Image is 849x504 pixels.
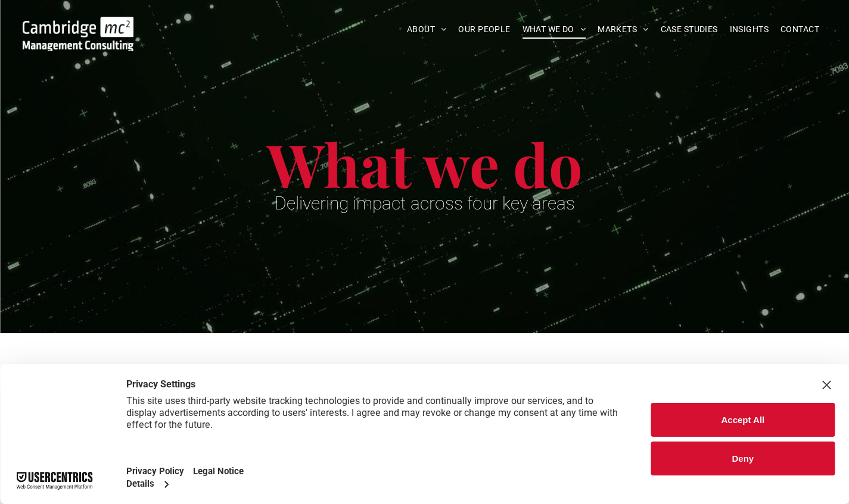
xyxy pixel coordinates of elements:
a: INSIGHTS [724,20,775,39]
a: Your Business Transformed | Cambridge Management Consulting [23,18,133,31]
a: CASE STUDIES [655,20,724,39]
a: ABOUT [401,20,453,39]
span: Delivering impact across four key areas [275,193,575,214]
a: CONTACT [775,20,825,39]
a: OUR PEOPLE [452,20,516,39]
a: MARKETS [592,20,654,39]
span: Helping your business have a [200,358,643,442]
img: Go to Homepage [23,17,133,51]
span: What we do [267,124,583,203]
a: WHAT WE DO [517,20,592,39]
